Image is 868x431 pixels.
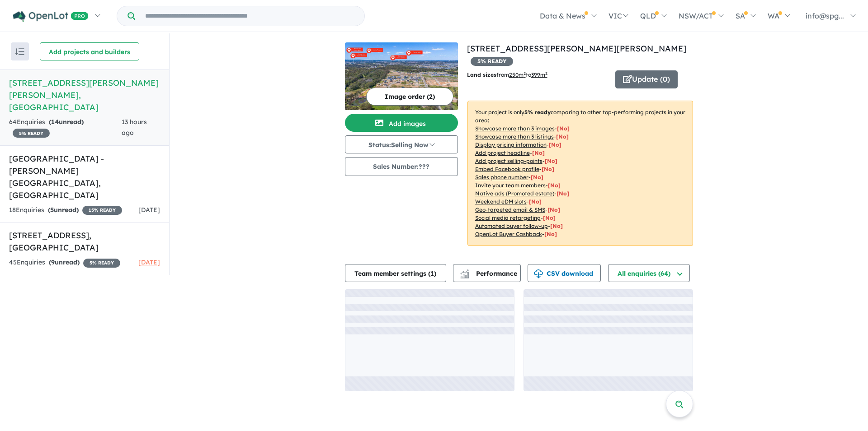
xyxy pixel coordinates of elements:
input: Try estate name, suburb, builder or developer [137,6,363,26]
u: Sales phone number [475,174,528,181]
button: Sales Number:??? [345,157,458,176]
sup: 2 [545,71,547,76]
span: info@spg... [806,11,844,20]
span: [DATE] [138,206,160,214]
u: 250 m [509,71,526,78]
b: 5 % ready [524,109,551,116]
sup: 2 [524,71,526,76]
img: line-chart.svg [460,269,468,274]
span: [No] [557,190,569,197]
button: Add images [345,114,458,132]
button: Image order (2) [366,88,453,106]
img: Openlot PRO Logo White [13,11,89,22]
u: Showcase more than 3 images [475,125,555,132]
span: [DATE] [138,258,160,266]
span: [No] [544,231,557,237]
span: 9 [51,258,55,266]
u: Display pricing information [475,141,547,148]
img: bar-chart.svg [460,272,469,278]
span: [No] [550,222,563,229]
p: Your project is only comparing to other top-performing projects in your area: - - - - - - - - - -... [467,101,693,246]
button: Performance [453,264,521,282]
span: [ No ] [556,133,569,140]
u: Native ads (Promoted estate) [475,190,554,197]
u: Weekend eDM slots [475,198,527,205]
button: Team member settings (1) [345,264,446,282]
span: [ No ] [531,174,543,181]
b: Land sizes [467,71,496,78]
u: Geo-targeted email & SMS [475,206,545,213]
span: Performance [462,269,517,278]
span: [ No ] [557,125,570,132]
u: Showcase more than 3 listings [475,133,554,140]
span: 5 % READY [13,129,50,138]
strong: ( unread) [49,258,80,266]
span: 5 % READY [471,57,513,66]
span: 5 [50,206,54,214]
span: [ No ] [549,141,561,148]
strong: ( unread) [48,206,79,214]
span: [No] [543,214,556,221]
u: 399 m [531,71,547,78]
strong: ( unread) [49,118,84,126]
button: Update (0) [615,70,678,88]
img: 160 Tallawong Road - Rouse Hill [345,42,458,110]
span: 13 hours ago [122,118,147,137]
u: Social media retargeting [475,214,541,221]
span: [No] [529,198,542,205]
u: OpenLot Buyer Cashback [475,231,542,237]
h5: [STREET_ADDRESS] , [GEOGRAPHIC_DATA] [9,229,160,254]
u: Embed Facebook profile [475,166,539,172]
h5: [GEOGRAPHIC_DATA] - [PERSON_NAME][GEOGRAPHIC_DATA] , [GEOGRAPHIC_DATA] [9,153,160,201]
span: 5 % READY [83,259,120,268]
span: 14 [51,118,59,126]
span: [ No ] [548,182,561,189]
div: 64 Enquir ies [9,117,122,139]
p: from [467,70,609,79]
span: [ No ] [542,166,554,172]
span: to [526,71,547,78]
span: [No] [547,206,560,213]
div: 45 Enquir ies [9,257,120,268]
img: sort.svg [15,48,24,55]
u: Add project selling-points [475,158,542,164]
img: download icon [534,269,543,278]
button: CSV download [528,264,601,282]
span: 1 [430,269,434,278]
a: [STREET_ADDRESS][PERSON_NAME][PERSON_NAME] [467,43,686,54]
button: Status:Selling Now [345,135,458,153]
u: Add project headline [475,149,530,156]
div: 18 Enquir ies [9,205,122,216]
u: Automated buyer follow-up [475,222,548,229]
span: [ No ] [545,158,557,164]
button: Add projects and builders [40,42,139,60]
span: 15 % READY [82,206,122,215]
button: All enquiries (64) [608,264,690,282]
span: [ No ] [532,149,545,156]
u: Invite your team members [475,182,546,189]
h5: [STREET_ADDRESS][PERSON_NAME][PERSON_NAME] , [GEOGRAPHIC_DATA] [9,77,160,113]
